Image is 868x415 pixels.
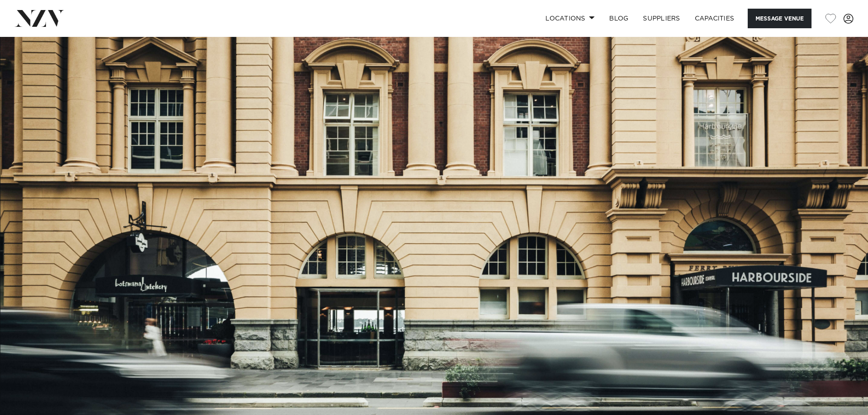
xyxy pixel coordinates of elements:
a: BLOG [602,9,636,28]
a: SUPPLIERS [636,9,687,28]
a: Locations [538,9,602,28]
img: nzv-logo.png [15,10,64,26]
a: Capacities [688,9,742,28]
button: Message Venue [748,9,812,28]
